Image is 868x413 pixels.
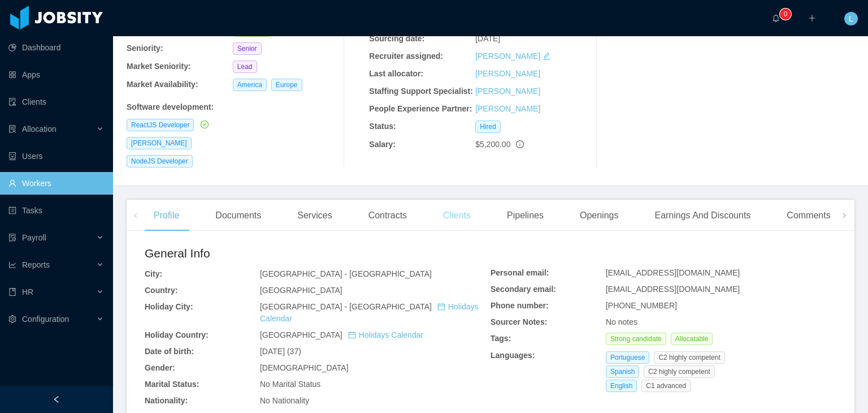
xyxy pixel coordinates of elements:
[260,380,320,389] span: No Marital Status
[772,14,780,22] i: icon: bell
[127,44,163,53] b: Seniority:
[491,334,511,343] b: Tags:
[260,269,432,278] span: [GEOGRAPHIC_DATA] - [GEOGRAPHIC_DATA]
[369,34,424,43] b: Sourcing date:
[491,317,547,326] b: Sourcer Notes:
[260,396,309,405] span: No Nationality
[641,380,691,392] span: C1 advanced
[369,122,396,131] b: Status:
[8,91,104,113] a: icon: auditClients
[233,42,262,55] span: Senior
[127,62,191,71] b: Market Seniority:
[127,119,194,131] span: ReactJS Developer
[145,347,194,356] b: Date of birth:
[475,121,501,133] span: Hired
[491,301,549,310] b: Phone number:
[260,347,301,356] span: [DATE] (37)
[606,301,677,310] span: [PHONE_NUMBER]
[8,234,16,242] i: icon: file-protect
[127,137,192,149] span: [PERSON_NAME]
[201,121,209,128] i: icon: check-circle
[127,80,198,89] b: Market Availability:
[434,200,480,231] div: Clients
[271,79,302,91] span: Europe
[22,124,57,134] span: Allocation
[606,317,637,326] span: No notes
[8,36,104,59] a: icon: pie-chartDashboard
[133,213,138,218] i: icon: left
[22,233,46,242] span: Payroll
[8,125,16,133] i: icon: solution
[369,104,472,113] b: People Experience Partner:
[145,363,175,372] b: Gender:
[233,79,267,91] span: America
[491,285,556,294] b: Secondary email:
[645,200,759,231] div: Earnings And Discounts
[260,330,423,339] span: [GEOGRAPHIC_DATA]
[475,87,540,96] a: [PERSON_NAME]
[491,268,549,277] b: Personal email:
[475,69,540,78] a: [PERSON_NAME]
[437,303,445,311] i: icon: calendar
[145,244,491,263] h2: General Info
[475,104,540,113] a: [PERSON_NAME]
[778,200,839,231] div: Comments
[475,140,510,149] span: $5,200.00
[8,172,104,195] a: icon: userWorkers
[260,286,342,295] span: [GEOGRAPHIC_DATA]
[8,63,104,86] a: icon: appstoreApps
[606,365,639,378] span: Spanish
[348,330,423,339] a: icon: calendarHolidays Calendar
[475,34,500,43] span: [DATE]
[606,285,740,294] span: [EMAIL_ADDRESS][DOMAIN_NAME]
[260,363,349,372] span: [DEMOGRAPHIC_DATA]
[369,51,443,61] b: Recruiter assigned:
[22,315,69,324] span: Configuration
[8,261,16,269] i: icon: line-chart
[145,396,188,405] b: Nationality:
[260,302,479,323] span: [GEOGRAPHIC_DATA] - [GEOGRAPHIC_DATA]
[8,315,16,323] i: icon: setting
[206,200,270,231] div: Documents
[8,199,104,222] a: icon: profileTasks
[841,213,847,218] i: icon: right
[606,351,649,364] span: Portuguese
[8,145,104,167] a: icon: robotUsers
[369,69,423,78] b: Last allocator:
[359,200,416,231] div: Contracts
[145,269,162,278] b: City:
[606,380,637,392] span: English
[369,87,473,96] b: Staffing Support Specialist:
[145,380,199,389] b: Marital Status:
[498,200,553,231] div: Pipelines
[233,61,257,73] span: Lead
[127,155,193,167] span: NodeJS Developer
[288,200,341,231] div: Services
[516,140,524,148] span: info-circle
[849,12,853,25] span: L
[808,14,816,22] i: icon: plus
[8,288,16,296] i: icon: book
[22,260,50,269] span: Reports
[571,200,628,231] div: Openings
[606,268,740,277] span: [EMAIL_ADDRESS][DOMAIN_NAME]
[198,120,209,129] a: icon: check-circle
[606,333,666,345] span: Strong candidate
[475,51,540,61] a: [PERSON_NAME]
[127,102,214,111] b: Software development :
[644,365,714,378] span: C2 highly competent
[145,330,209,339] b: Holiday Country:
[671,333,713,345] span: Allocatable
[348,331,356,339] i: icon: calendar
[654,351,724,364] span: C2 highly competent
[22,287,33,296] span: HR
[145,200,188,231] div: Profile
[145,286,177,295] b: Country:
[491,351,535,360] b: Languages:
[369,140,396,149] b: Salary:
[780,8,791,20] sup: 0
[542,52,550,60] i: icon: edit
[145,302,193,311] b: Holiday City:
